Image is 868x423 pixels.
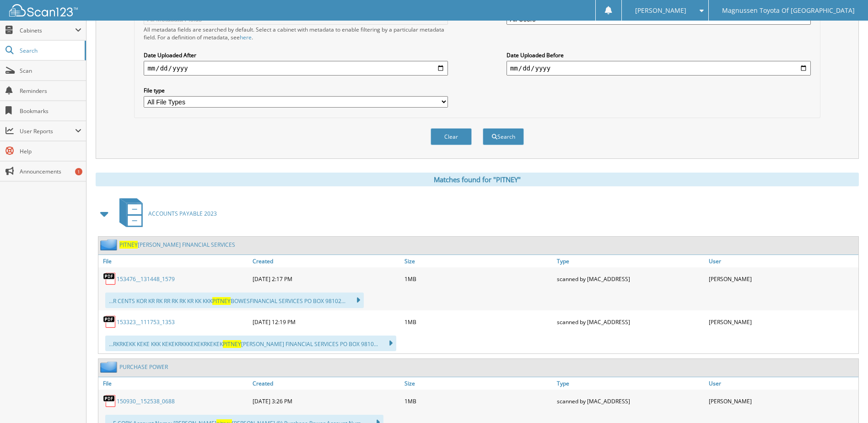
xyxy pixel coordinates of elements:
[96,173,859,186] div: Matches found for "PITNEY"
[100,239,119,250] img: folder2.png
[706,377,858,390] a: User
[103,315,117,329] img: PDF.png
[119,241,235,249] a: PITNEY[PERSON_NAME] FINANCIAL SERVICES
[250,313,402,331] div: [DATE] 12:19 PM
[103,394,117,408] img: PDF.png
[119,363,168,371] a: PURCHASE POWER
[706,392,858,410] div: [PERSON_NAME]
[105,336,396,351] div: ...RKRKEKK KEKE KKK KEKEKRKKKEKEKRKEKEK [PERSON_NAME] FINANCIAL SERVICES PO BOX 9810...
[402,313,554,331] div: 1MB
[98,255,250,267] a: File
[9,4,78,16] img: scan123-logo-white.svg
[20,87,81,95] span: Reminders
[555,392,706,410] div: scanned by [MAC_ADDRESS]
[706,255,858,267] a: User
[240,33,252,41] a: here
[250,377,402,390] a: Created
[144,61,448,76] input: start
[117,318,175,326] a: 153323__111753_1353
[706,313,858,331] div: [PERSON_NAME]
[402,255,554,267] a: Size
[114,195,217,232] a: ACCOUNTS PAYABLE 2023
[117,275,175,283] a: 153476__131448_1579
[431,128,472,145] button: Clear
[103,272,117,286] img: PDF.png
[250,392,402,410] div: [DATE] 3:26 PM
[20,107,81,115] span: Bookmarks
[555,313,706,331] div: scanned by [MAC_ADDRESS]
[105,293,364,308] div: ...R CENTS KOR KR RK RR RK RK KR KK KKK BOWESFINANCIAL SERVICES PO BOX 98102...
[250,270,402,288] div: [DATE] 2:17 PM
[20,127,75,135] span: User Reports
[144,26,448,41] div: All metadata fields are searched by default. Select a cabinet with metadata to enable filtering b...
[223,340,241,348] span: PITNEY
[117,397,175,405] a: 150930__152538_0688
[144,87,448,94] label: File type
[402,377,554,390] a: Size
[20,147,81,155] span: Help
[20,27,75,34] span: Cabinets
[144,51,448,59] label: Date Uploaded After
[20,168,81,175] span: Announcements
[706,270,858,288] div: [PERSON_NAME]
[555,377,706,390] a: Type
[635,8,686,13] span: [PERSON_NAME]
[555,270,706,288] div: scanned by [MAC_ADDRESS]
[402,392,554,410] div: 1MB
[402,270,554,288] div: 1MB
[555,255,706,267] a: Type
[75,168,82,175] div: 1
[507,61,811,76] input: end
[98,377,250,390] a: File
[722,8,855,13] span: Magnussen Toyota Of [GEOGRAPHIC_DATA]
[20,67,81,75] span: Scan
[100,361,119,373] img: folder2.png
[119,241,138,249] span: PITNEY
[483,128,524,145] button: Search
[212,297,231,305] span: PITNEY
[507,51,811,59] label: Date Uploaded Before
[250,255,402,267] a: Created
[20,47,80,54] span: Search
[148,210,217,217] span: ACCOUNTS PAYABLE 2023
